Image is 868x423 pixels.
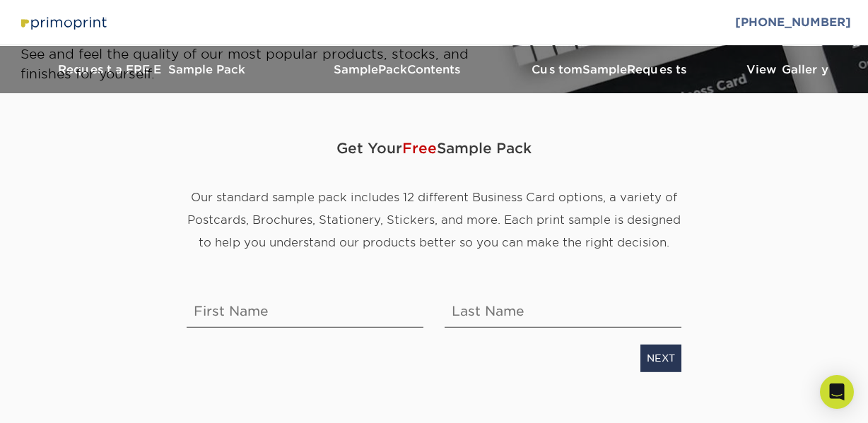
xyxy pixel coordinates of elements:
[735,16,851,29] a: [PHONE_NUMBER]
[4,380,120,418] iframe: Google Customer Reviews
[10,46,293,93] a: Request a FREE Sample Pack
[187,191,681,249] span: Our standard sample pack includes 12 different Business Card options, a variety of Postcards, Bro...
[10,63,293,76] h3: Request a FREE Sample Pack
[402,140,437,157] span: Free
[640,345,681,371] a: NEXT
[505,63,717,76] h3: Custom Requests
[717,63,858,76] h3: View Gallery
[505,46,717,93] a: CustomSampleRequests
[20,44,505,83] p: See and feel the quality of our most popular products, stocks, and finishes for yourself.
[17,13,109,32] img: Primoprint
[820,375,854,409] div: Open Intercom Messenger
[717,46,858,93] a: View Gallery
[187,127,681,169] span: Get Your Sample Pack
[582,63,627,76] span: Sample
